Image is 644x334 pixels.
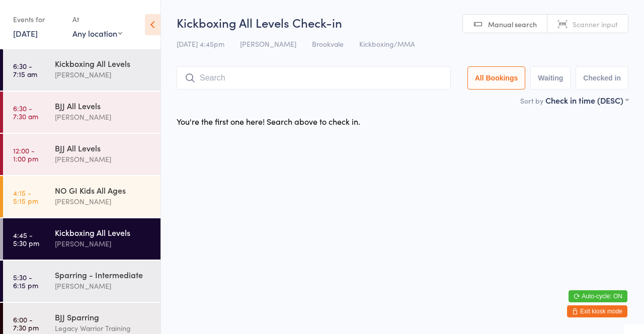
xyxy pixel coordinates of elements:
[3,92,160,133] a: 6:30 -7:30 amBJJ All Levels[PERSON_NAME]
[573,19,618,29] span: Scanner input
[13,146,38,162] time: 12:00 - 1:00 pm
[13,11,62,28] div: Events for
[13,315,39,331] time: 6:00 - 7:30 pm
[72,11,122,28] div: At
[488,19,537,29] span: Manual search
[55,153,152,165] div: [PERSON_NAME]
[3,176,160,217] a: 4:15 -5:15 pmNO GI Kids All Ages[PERSON_NAME]
[520,96,543,106] label: Sort by
[576,66,628,90] button: Checked in
[530,66,571,90] button: Waiting
[177,14,628,31] h2: Kickboxing All Levels Check-in
[240,39,296,49] span: [PERSON_NAME]
[55,227,152,238] div: Kickboxing All Levels
[13,189,38,205] time: 4:15 - 5:15 pm
[72,28,122,39] div: Any location
[55,69,152,80] div: [PERSON_NAME]
[359,39,415,49] span: Kickboxing/MMA
[55,185,152,196] div: NO GI Kids All Ages
[55,100,152,111] div: BJJ All Levels
[55,142,152,153] div: BJJ All Levels
[177,66,451,90] input: Search
[13,104,38,120] time: 6:30 - 7:30 am
[13,62,37,78] time: 6:30 - 7:15 am
[177,116,360,127] div: You're the first one here! Search above to check in.
[3,218,160,260] a: 4:45 -5:30 pmKickboxing All Levels[PERSON_NAME]
[55,58,152,69] div: Kickboxing All Levels
[545,95,628,106] div: Check in time (DESC)
[467,66,526,90] button: All Bookings
[3,261,160,302] a: 5:30 -6:15 pmSparring - Intermediate[PERSON_NAME]
[177,39,224,49] span: [DATE] 4:45pm
[55,311,152,322] div: BJJ Sparring
[13,231,39,247] time: 4:45 - 5:30 pm
[55,280,152,292] div: [PERSON_NAME]
[3,134,160,175] a: 12:00 -1:00 pmBJJ All Levels[PERSON_NAME]
[55,111,152,123] div: [PERSON_NAME]
[569,290,627,302] button: Auto-cycle: ON
[55,269,152,280] div: Sparring - Intermediate
[55,238,152,249] div: [PERSON_NAME]
[3,49,160,91] a: 6:30 -7:15 amKickboxing All Levels[PERSON_NAME]
[312,39,344,49] span: Brookvale
[13,28,38,39] a: [DATE]
[55,196,152,207] div: [PERSON_NAME]
[13,273,38,289] time: 5:30 - 6:15 pm
[567,305,627,317] button: Exit kiosk mode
